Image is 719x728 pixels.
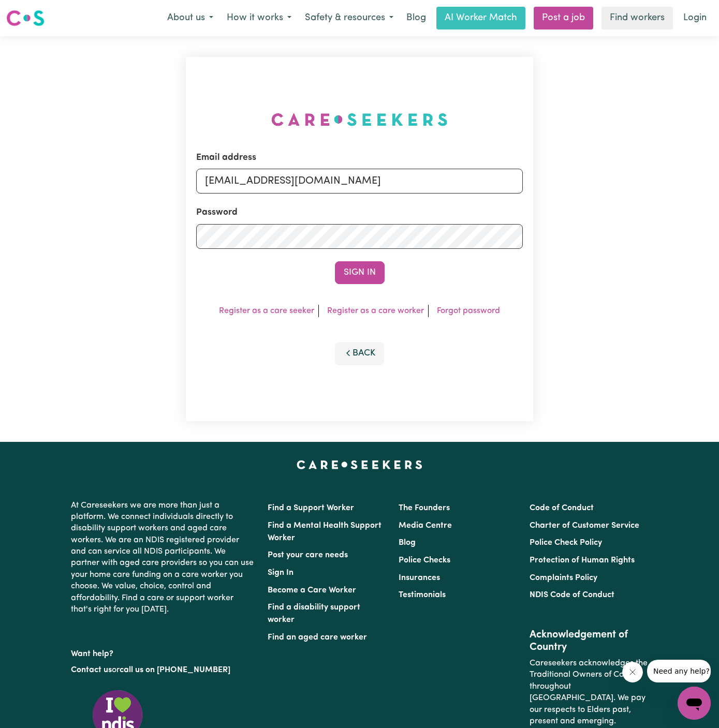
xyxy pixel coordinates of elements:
a: Contact us [71,666,112,674]
a: Register as a care worker [327,307,424,315]
a: call us on [PHONE_NUMBER] [120,666,230,674]
a: Become a Care Worker [268,586,356,595]
h2: Acknowledgement of Country [530,629,648,653]
a: Find a disability support worker [268,603,360,624]
button: About us [160,7,220,29]
iframe: Message from company [647,660,711,682]
a: Police Check Policy [530,539,602,547]
a: Testimonials [399,591,446,599]
a: Police Checks [399,556,450,564]
a: Media Centre [399,522,452,530]
label: Password [196,206,238,219]
a: Post your care needs [268,551,348,559]
a: Login [677,7,713,29]
a: Protection of Human Rights [530,556,635,564]
button: Safety & resources [298,7,400,29]
a: Careseekers logo [6,6,45,30]
a: Sign In [268,569,294,577]
a: Register as a care seeker [219,307,314,315]
p: At Careseekers we are more than just a platform. We connect individuals directly to disability su... [71,496,255,620]
label: Email address [196,151,256,165]
button: Back [335,342,385,365]
a: Find a Mental Health Support Worker [268,522,381,542]
a: Charter of Customer Service [530,522,639,530]
button: How it works [220,7,298,29]
a: Forgot password [437,307,500,315]
a: Complaints Policy [530,574,597,582]
a: Post a job [534,7,593,29]
p: Want help? [71,644,255,660]
img: Careseekers logo [6,9,45,27]
input: Email address [196,169,523,194]
iframe: Close message [622,662,643,682]
a: Insurances [399,574,440,582]
iframe: Button to launch messaging window [678,687,711,720]
a: Blog [400,7,432,29]
a: Find an aged care worker [268,633,367,642]
a: Blog [399,539,416,547]
a: Code of Conduct [530,504,594,512]
a: Find a Support Worker [268,504,354,512]
a: Careseekers home page [297,460,422,469]
a: NDIS Code of Conduct [530,591,614,599]
a: AI Worker Match [436,7,525,29]
a: The Founders [399,504,450,512]
a: Find workers [601,7,673,29]
button: Sign In [335,261,385,284]
p: or [71,660,255,680]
